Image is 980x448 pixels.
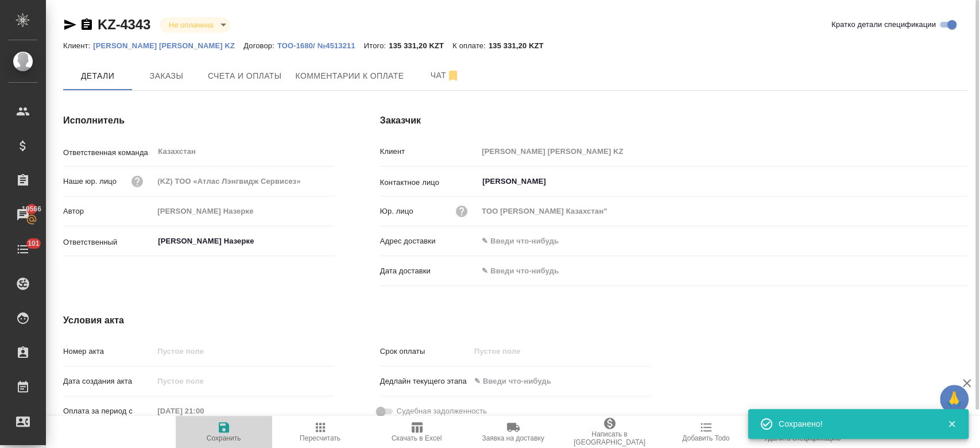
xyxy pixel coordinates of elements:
span: Чат [417,68,472,83]
button: 🙏 [940,385,969,414]
span: 🙏 [944,387,964,411]
p: Юр. лицо [380,206,413,217]
input: ✎ Введи что-нибудь [478,233,967,249]
p: Ответственная команда [63,147,153,159]
span: Пересчитать [300,434,340,442]
span: Сохранить [207,434,241,442]
a: 101 [3,235,43,264]
span: Написать в [GEOGRAPHIC_DATA] [568,430,651,446]
p: Автор [63,206,153,217]
button: Open [961,180,963,183]
input: Пустое поле [470,343,571,360]
p: 135 331,20 KZT [389,41,452,50]
p: Наше юр. лицо [63,176,117,187]
svg: Отписаться [446,69,460,83]
input: Пустое поле [153,373,254,389]
button: Скопировать ссылку для ЯМессенджера [63,18,77,32]
p: Контактное лицо [380,177,478,188]
span: Комментарии к оплате [296,69,404,83]
button: Заявка на доставку [465,416,561,448]
button: Добавить Todo [658,416,754,448]
span: Судебная задолженность [397,405,487,417]
span: Заказы [139,69,194,83]
input: ✎ Введи что-нибудь [478,262,578,279]
p: Адрес доставки [380,235,478,247]
input: Пустое поле [478,143,967,160]
h4: Исполнитель [63,114,334,128]
input: Пустое поле [153,343,334,360]
p: Срок оплаты [380,346,470,357]
button: Закрыть [940,419,963,429]
input: Пустое поле [478,203,967,219]
a: [PERSON_NAME] [PERSON_NAME] KZ [93,40,243,50]
span: Детали [70,69,125,83]
p: Ответственный [63,237,153,248]
button: Скопировать ссылку [80,18,94,32]
h4: Условия акта [63,314,650,327]
p: Итого: [364,41,389,50]
p: 135 331,20 KZT [489,41,552,50]
span: 101 [21,238,47,249]
div: Сохранено! [778,418,930,430]
p: Клиент: [63,41,93,50]
a: 19566 [3,200,43,229]
input: Пустое поле [153,403,254,419]
input: ✎ Введи что-нибудь [470,373,571,389]
input: Пустое поле [153,173,334,190]
div: Не оплачена [160,17,230,33]
h4: Заказчик [380,114,967,128]
span: Заявка на доставку [482,434,544,442]
button: Написать в [GEOGRAPHIC_DATA] [561,416,658,448]
p: ТОО-1680/ №4513211 [277,41,364,50]
button: Пересчитать [272,416,369,448]
input: Пустое поле [153,203,334,219]
p: Клиент [380,146,478,157]
span: Кратко детали спецификации [831,19,936,30]
p: Оплата за период с [63,405,153,417]
p: Дедлайн текущего этапа [380,376,470,387]
p: Номер акта [63,346,153,357]
a: ТОО-1680/ №4513211 [277,40,364,50]
button: Скачать в Excel [369,416,465,448]
button: Не оплачена [165,20,216,30]
p: Дата создания акта [63,376,153,387]
a: KZ-4343 [98,17,150,32]
p: Дата доставки [380,265,478,277]
button: Open [328,240,330,242]
span: Скачать в Excel [392,434,441,442]
span: Добавить Todo [682,434,729,442]
span: 19566 [15,203,48,215]
p: Договор: [243,41,277,50]
button: Сохранить [176,416,272,448]
span: Счета и оплаты [208,69,282,83]
p: К оплате: [452,41,489,50]
p: [PERSON_NAME] [PERSON_NAME] KZ [93,41,243,50]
